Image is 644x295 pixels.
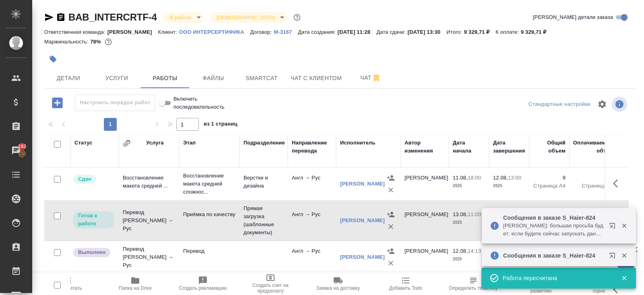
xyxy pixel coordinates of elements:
div: Статус [74,139,93,147]
div: Этап [183,139,196,147]
span: Создать рекламацию [179,285,227,291]
p: М-3167 [274,29,298,35]
span: Чат [351,73,390,83]
a: [PERSON_NAME] [340,254,385,260]
button: Заявка на доставку [304,272,372,295]
button: Сгруппировать [123,139,131,147]
p: 13.08, [453,211,468,217]
div: Работа пересчитана [503,274,609,282]
p: 2025 [453,182,485,190]
a: М-3167 [274,28,298,35]
span: Определить тематику [449,285,497,291]
button: Определить тематику [440,272,507,295]
p: Клиент: [158,29,179,35]
p: Готов к работе [78,212,109,228]
a: [PERSON_NAME] [340,217,385,223]
p: 2025 [453,255,485,263]
button: Скопировать ссылку для ЯМессенджера [44,12,54,22]
button: Удалить [385,184,397,196]
button: Закрыть [616,252,632,259]
button: Открыть в новой вкладке [604,248,623,267]
div: Дата начала [453,139,485,155]
div: Исполнитель [340,139,376,147]
span: Включить последовательность [173,95,232,111]
button: Добавить тэг [44,50,62,68]
button: Папка на Drive [101,272,169,295]
span: Посмотреть информацию [612,97,629,112]
div: Направление перевода [292,139,332,155]
td: Перевод [PERSON_NAME] → Рус [119,204,179,237]
span: [PERSON_NAME] детали заказа [533,13,613,21]
div: Услуга [146,139,163,147]
p: Страница А4 [533,182,566,190]
button: В работе [167,14,194,21]
button: Доп статусы указывают на важность/срочность заказа [292,12,302,23]
td: Англ → Рус [288,243,336,271]
span: Файлы [194,73,233,83]
button: Здесь прячутся важные кнопки [608,174,627,193]
span: Детали [49,73,88,83]
p: [PERSON_NAME]: большая просьба будет: если будете сейчас запускать данный заказ, то можно срок сд... [503,222,604,238]
div: split button [526,98,592,111]
td: Англ → Рус [288,170,336,198]
p: 11:00 [468,211,481,217]
p: ООО ИНТЕРСЕРТИФИКА [179,29,250,35]
span: Добавить Todo [389,285,422,291]
button: Удалить [385,221,397,233]
a: BAB_INTERCRTF-4 [68,12,157,23]
span: Smartcat [242,73,281,83]
button: 1720.19 RUB; [103,37,114,47]
td: [PERSON_NAME] [400,206,449,235]
p: [PERSON_NAME] [107,29,158,35]
button: Удалить [385,257,397,269]
td: Восстановление макета средней ... [119,170,179,198]
p: 9 329,71 ₽ [464,29,496,35]
span: из 1 страниц [204,119,237,131]
div: Исполнитель может приступить к работе [72,210,115,229]
button: Добавить работу [46,95,68,111]
p: 9 [533,174,566,182]
span: Чат с клиентом [291,73,342,83]
p: Сообщения в заказе S_Haier-824 [503,214,604,222]
p: Восстановление макета средней сложнос... [183,172,235,196]
p: Сдан [78,175,91,183]
p: Приёмка по качеству [183,210,235,219]
button: Назначить [385,208,397,221]
td: [PERSON_NAME] [400,170,449,198]
td: [PERSON_NAME] [400,243,449,271]
p: Страница А4 [574,182,614,190]
p: 14:13 [468,248,481,254]
p: Договор: [250,29,274,35]
p: Маржинальность: [44,39,90,45]
button: Закрыть [616,222,632,229]
div: Дата завершения [493,139,525,155]
div: В работе [210,12,287,23]
span: Заявка на доставку [316,285,360,291]
button: Открыть в новой вкладке [604,218,623,237]
p: Сообщения в заказе S_Haier-824 [503,252,604,260]
p: 78% [90,39,103,45]
p: Дата сдачи: [376,29,407,35]
a: 193 [2,140,30,161]
td: Верстки и дизайна [239,170,288,198]
p: Ответственная команда: [44,29,107,35]
button: Добавить Todo [372,272,440,295]
p: К оплате: [495,29,521,35]
div: Оплачиваемый объем [573,139,614,155]
span: Папка на Drive [119,285,152,291]
div: Общий объем [533,139,566,155]
p: 11.08, [453,175,468,181]
div: Подразделение [244,139,285,147]
p: [DATE] 13:30 [408,29,447,35]
p: 12.08, [493,175,508,181]
p: [DATE] 11:28 [338,29,377,35]
span: Настроить таблицу [592,95,612,114]
div: Автор изменения [405,139,445,155]
p: 18:00 [468,175,481,181]
a: [PERSON_NAME] [340,181,385,187]
button: Пересчитать [34,272,101,295]
svg: Отписаться [372,73,381,83]
td: Перевод [PERSON_NAME] → Рус [119,241,179,273]
div: В работе [163,12,204,23]
p: Перевод [183,247,235,255]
